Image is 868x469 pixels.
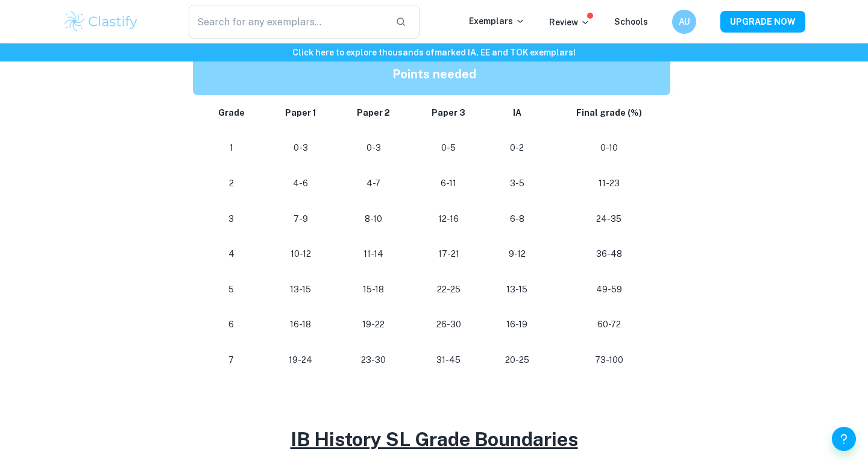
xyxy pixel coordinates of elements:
p: 17-21 [421,246,477,262]
p: 6-8 [495,211,538,227]
p: 19-22 [346,316,401,333]
p: 60-72 [558,316,661,333]
p: 4-6 [274,175,327,192]
p: 0-3 [274,140,327,156]
p: 8-10 [346,211,401,227]
button: Help and Feedback [832,427,856,451]
p: 11-14 [346,246,401,262]
p: 16-19 [495,316,538,333]
p: 6-11 [421,175,477,192]
p: 73-100 [558,352,661,368]
strong: Grade [218,108,245,118]
p: 49-59 [558,282,661,298]
button: AU [672,10,696,34]
p: 7 [207,352,255,368]
a: Schools [614,17,648,27]
h6: AU [678,15,691,28]
p: 0-3 [346,140,401,156]
p: 22-25 [421,282,477,298]
p: 0-5 [421,140,477,156]
p: 20-25 [495,352,538,368]
p: 11-23 [558,175,661,192]
p: 26-30 [421,316,477,333]
p: 4-7 [346,175,401,192]
strong: Paper 2 [357,108,390,118]
p: 15-18 [346,282,401,298]
p: 1 [207,140,255,156]
strong: Paper 1 [285,108,316,118]
p: 31-45 [421,352,477,368]
p: 36-48 [558,246,661,262]
u: IB History SL Grade Boundaries [291,428,578,450]
button: UPGRADE NOW [720,11,805,33]
strong: Final grade (%) [576,108,642,118]
p: 13-15 [274,282,327,298]
p: 0-10 [558,140,661,156]
img: Clastify logo [63,10,139,34]
p: 5 [207,282,255,298]
p: 3 [207,211,255,227]
p: Review [549,16,590,29]
input: Search for any exemplars... [189,5,386,39]
p: 3-5 [495,175,538,192]
strong: IA [513,108,521,118]
p: 23-30 [346,352,401,368]
p: 16-18 [274,316,327,333]
p: 19-24 [274,352,327,368]
strong: Paper 3 [432,108,465,118]
p: 2 [207,175,255,192]
p: Exemplars [469,14,525,28]
p: 24-35 [558,211,661,227]
p: 9-12 [495,246,538,262]
p: 13-15 [495,282,538,298]
p: 4 [207,246,255,262]
p: 7-9 [274,211,327,227]
p: 10-12 [274,246,327,262]
strong: Points needed [392,67,476,81]
p: 0-2 [495,140,538,156]
h6: Click here to explore thousands of marked IA, EE and TOK exemplars ! [2,46,866,59]
p: 6 [207,316,255,333]
p: 12-16 [421,211,477,227]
